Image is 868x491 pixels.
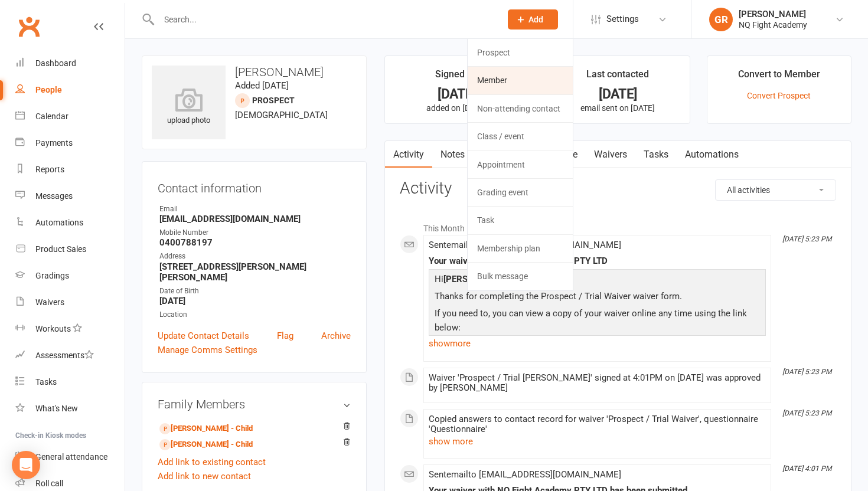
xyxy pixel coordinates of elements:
[15,263,125,289] a: Gradings
[468,207,573,234] a: Task
[35,351,94,360] div: Assessments
[15,156,125,183] a: Reports
[586,141,635,168] a: Waivers
[586,67,649,88] div: Last contacted
[35,324,71,333] div: Workouts
[155,11,492,28] input: Search...
[435,67,478,88] div: Signed up
[396,88,518,100] div: [DATE]
[159,251,351,262] div: Address
[557,103,679,113] p: email sent on [DATE]
[739,19,807,30] div: NQ Fight Academy
[468,95,573,122] a: Non-attending contact
[35,479,63,488] div: Roll call
[468,151,573,178] a: Appointment
[158,177,351,195] h3: Contact information
[321,329,351,343] a: Archive
[782,235,831,243] i: [DATE] 5:23 PM
[528,15,543,24] span: Add
[15,210,125,236] a: Automations
[158,455,266,469] a: Add link to existing contact
[15,183,125,210] a: Messages
[15,50,125,77] a: Dashboard
[15,444,125,470] a: General attendance kiosk mode
[429,469,621,480] span: Sent email to [EMAIL_ADDRESS][DOMAIN_NAME]
[557,88,679,100] div: [DATE]
[429,256,766,266] div: Your waiver with NQ Fight Academy PTY LTD
[15,289,125,316] a: Waivers
[432,306,763,338] p: If you need to, you can view a copy of your waiver online any time using the link below:
[508,9,558,30] button: Add
[15,369,125,395] a: Tasks
[35,377,57,387] div: Tasks
[35,191,73,201] div: Messages
[152,66,357,78] h3: [PERSON_NAME]
[468,67,573,94] a: Member
[235,110,328,120] span: [DEMOGRAPHIC_DATA]
[15,316,125,342] a: Workouts
[159,309,351,320] div: Location
[159,423,253,435] a: [PERSON_NAME] - Child
[782,464,831,473] i: [DATE] 4:01 PM
[277,329,293,343] a: Flag
[35,218,83,227] div: Automations
[432,272,763,289] p: Hi ,
[432,141,473,168] a: Notes
[468,123,573,150] a: Class / event
[400,216,836,235] li: This Month
[677,141,747,168] a: Automations
[15,395,125,422] a: What's New
[396,103,518,113] p: added on [DATE]
[158,469,251,483] a: Add link to new contact
[468,39,573,66] a: Prospect
[15,236,125,263] a: Product Sales
[35,58,76,68] div: Dashboard
[606,6,639,32] span: Settings
[15,103,125,130] a: Calendar
[159,261,351,283] strong: [STREET_ADDRESS][PERSON_NAME][PERSON_NAME]
[709,8,733,31] div: GR
[468,179,573,206] a: Grading event
[468,263,573,290] a: Bulk message
[747,91,811,100] a: Convert Prospect
[14,12,44,41] a: Clubworx
[15,342,125,369] a: Assessments
[15,130,125,156] a: Payments
[429,373,766,393] div: Waiver 'Prospect / Trial [PERSON_NAME]' signed at 4:01PM on [DATE] was approved by [PERSON_NAME]
[635,141,677,168] a: Tasks
[385,141,432,168] a: Activity
[739,9,807,19] div: [PERSON_NAME]
[159,286,351,297] div: Date of Birth
[443,274,511,284] strong: [PERSON_NAME]
[235,80,289,91] time: Added [DATE]
[159,438,253,451] a: [PERSON_NAME] - Child
[15,77,125,103] a: People
[738,67,820,88] div: Convert to Member
[35,271,69,280] div: Gradings
[782,409,831,417] i: [DATE] 5:23 PM
[429,240,621,250] span: Sent email to [EMAIL_ADDRESS][DOMAIN_NAME]
[159,227,351,238] div: Mobile Number
[35,85,62,94] div: People
[400,179,836,198] h3: Activity
[152,88,226,127] div: upload photo
[158,329,249,343] a: Update Contact Details
[429,434,473,449] button: show more
[35,452,107,461] div: General attendance
[35,404,78,413] div: What's New
[468,235,573,262] a: Membership plan
[35,112,68,121] div: Calendar
[35,297,64,307] div: Waivers
[35,244,86,254] div: Product Sales
[35,165,64,174] div: Reports
[429,414,766,434] div: Copied answers to contact record for waiver 'Prospect / Trial Waiver', questionnaire 'Questionnaire'
[159,296,351,306] strong: [DATE]
[12,451,40,479] div: Open Intercom Messenger
[252,96,295,105] snap: prospect
[432,289,763,306] p: Thanks for completing the Prospect / Trial Waiver waiver form.
[159,214,351,224] strong: [EMAIL_ADDRESS][DOMAIN_NAME]
[429,335,766,352] a: show more
[159,204,351,215] div: Email
[159,237,351,248] strong: 0400788197
[158,343,257,357] a: Manage Comms Settings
